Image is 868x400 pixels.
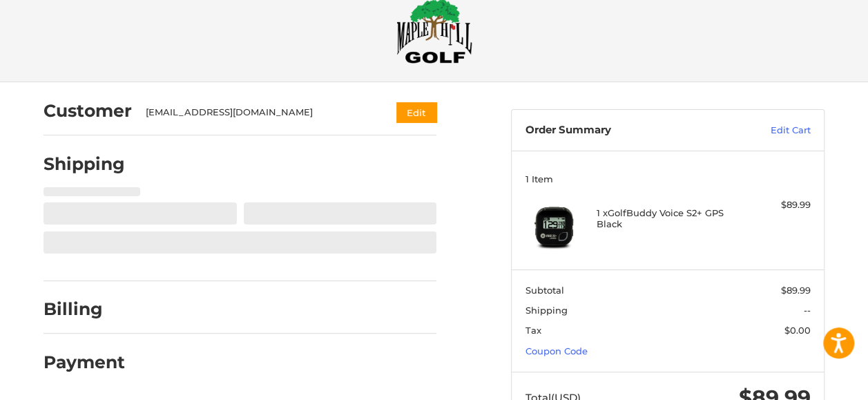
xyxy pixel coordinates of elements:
span: -- [804,305,811,316]
h3: Order Summary [525,124,720,137]
span: $0.00 [784,325,811,336]
span: Subtotal [525,285,564,296]
span: Shipping [525,305,568,316]
h2: Shipping [44,153,125,175]
span: $89.99 [781,285,811,296]
iframe: Google Customer Reviews [754,363,868,400]
h2: Billing [44,298,124,320]
h2: Customer [44,100,132,122]
a: Coupon Code [525,345,588,356]
a: Edit Cart [720,124,811,137]
button: Edit [396,102,436,122]
h4: 1 x GolfBuddy Voice S2+ GPS Black [597,207,736,230]
div: [EMAIL_ADDRESS][DOMAIN_NAME] [146,106,370,120]
h3: 1 Item [525,173,811,184]
h2: Payment [44,352,125,373]
span: Tax [525,325,541,336]
div: $89.99 [739,198,810,212]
